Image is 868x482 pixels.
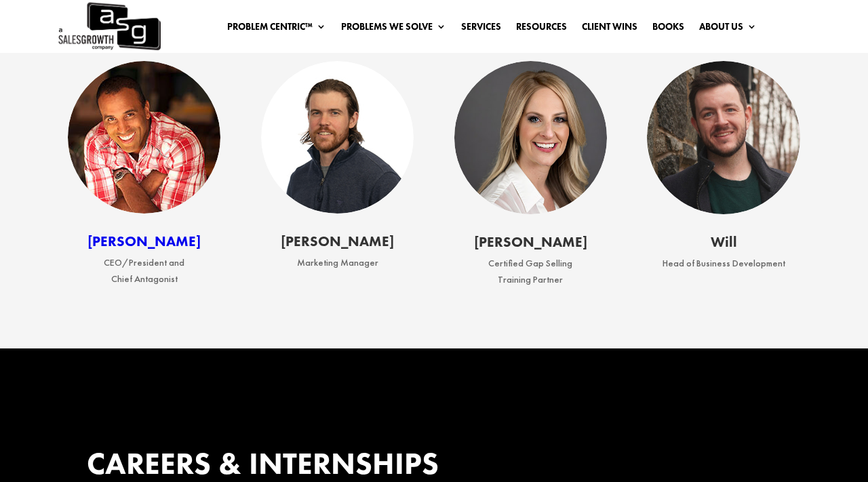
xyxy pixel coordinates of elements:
span: [PERSON_NAME] [474,233,587,251]
p: Marketing Manager [274,255,401,271]
p: CEO/President and Chief Antagonist [81,255,208,287]
a: Services [461,22,501,37]
a: [PERSON_NAME] [87,232,201,250]
a: About Us [699,22,757,37]
span: [PERSON_NAME] [281,232,394,250]
p: Head of Business Development [660,256,787,272]
img: Sean Finlay [647,61,800,214]
span: Will [711,233,737,251]
a: Problems We Solve [341,22,446,37]
img: Sean Finlay [454,61,607,214]
a: Resources [516,22,567,37]
a: Problem Centric™ [227,22,326,37]
p: Certified Gap Selling Training Partner [467,256,594,288]
img: Sean Finlay [261,61,414,214]
a: Books [652,22,684,37]
a: Client Wins [582,22,637,37]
